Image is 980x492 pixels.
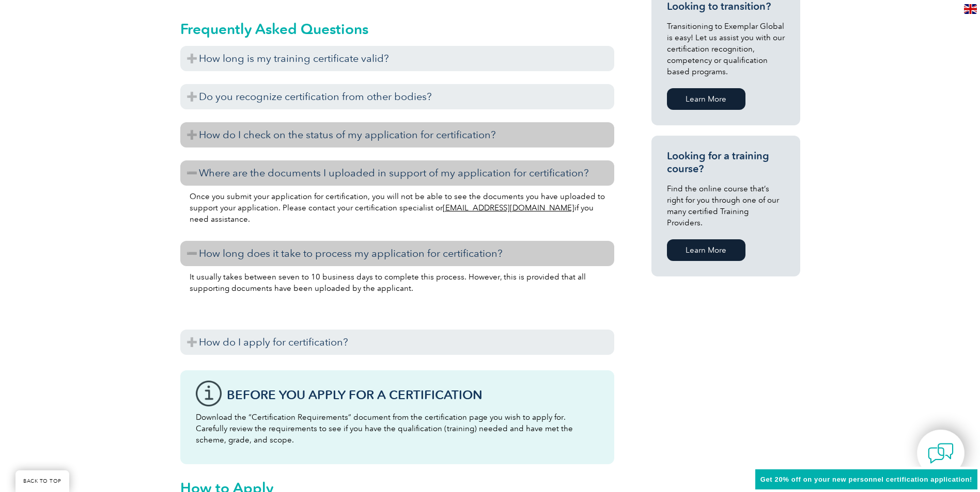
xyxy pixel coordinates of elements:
[760,475,972,483] span: Get 20% off on your new personnel certification application!
[667,88,745,110] a: Learn More
[964,4,977,14] img: en
[15,470,69,492] a: BACK TO TOP
[180,21,614,37] h2: Frequently Asked Questions
[180,330,614,355] h3: How do I apply for certification?
[180,160,614,186] h3: Where are the documents I uploaded in support of my application for certification?
[190,271,605,294] p: It usually takes between seven to 10 business days to complete this process. However, this is pro...
[667,150,785,175] h3: Looking for a training course?
[443,203,574,212] a: [EMAIL_ADDRESS][DOMAIN_NAME]
[180,84,614,109] h3: Do you recognize certification from other bodies?
[227,388,599,401] h3: Before You Apply For a Certification
[196,412,599,446] p: Download the “Certification Requirements” document from the certification page you wish to apply ...
[180,46,614,71] h3: How long is my training certificate valid?
[667,183,785,228] p: Find the online course that’s right for you through one of our many certified Training Providers.
[928,440,954,466] img: contact-chat.png
[190,191,605,225] p: Once you submit your application for certification, you will not be able to see the documents you...
[180,122,614,147] h3: How do I check on the status of my application for certification?
[667,21,785,77] p: Transitioning to Exemplar Global is easy! Let us assist you with our certification recognition, c...
[667,239,745,261] a: Learn More
[180,241,614,266] h3: How long does it take to process my application for certification?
